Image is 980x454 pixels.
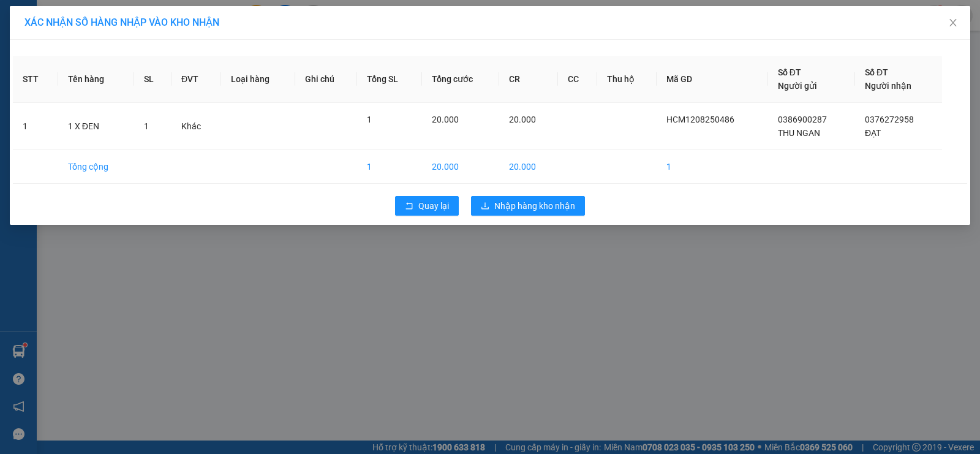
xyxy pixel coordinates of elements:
span: close [948,18,958,28]
th: Loại hàng [221,56,295,103]
span: Quay lại [418,199,449,213]
td: 1 [657,150,768,184]
span: Số ĐT [865,67,888,77]
th: Mã GD [657,56,768,103]
td: Khác [171,103,221,150]
span: 20.000 [509,115,536,124]
td: 1 [357,150,421,184]
span: 0386900287 [778,115,827,124]
td: 1 [13,103,58,150]
span: ĐẠT [865,128,881,138]
td: 20.000 [422,150,499,184]
th: CC [558,56,597,103]
span: download [481,202,489,211]
th: Thu hộ [597,56,657,103]
span: HCM1208250486 [666,115,734,124]
span: 0376272958 [865,115,914,124]
button: rollbackQuay lại [395,196,459,216]
button: downloadNhập hàng kho nhận [471,196,585,216]
span: rollback [405,202,413,211]
th: CR [499,56,559,103]
td: 1 X ĐEN [58,103,134,150]
span: THU NGAN [778,128,820,138]
span: Số ĐT [778,67,801,77]
th: Ghi chú [295,56,358,103]
th: STT [13,56,58,103]
th: SL [134,56,171,103]
span: 20.000 [432,115,459,124]
span: 1 [144,121,149,131]
th: Tổng cước [422,56,499,103]
span: Người gửi [778,81,817,91]
button: Close [936,6,970,40]
th: Tên hàng [58,56,134,103]
td: 20.000 [499,150,559,184]
th: ĐVT [171,56,221,103]
span: Người nhận [865,81,911,91]
span: Nhập hàng kho nhận [494,199,575,213]
span: 1 [367,115,372,124]
td: Tổng cộng [58,150,134,184]
span: XÁC NHẬN SỐ HÀNG NHẬP VÀO KHO NHẬN [24,17,219,28]
th: Tổng SL [357,56,421,103]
